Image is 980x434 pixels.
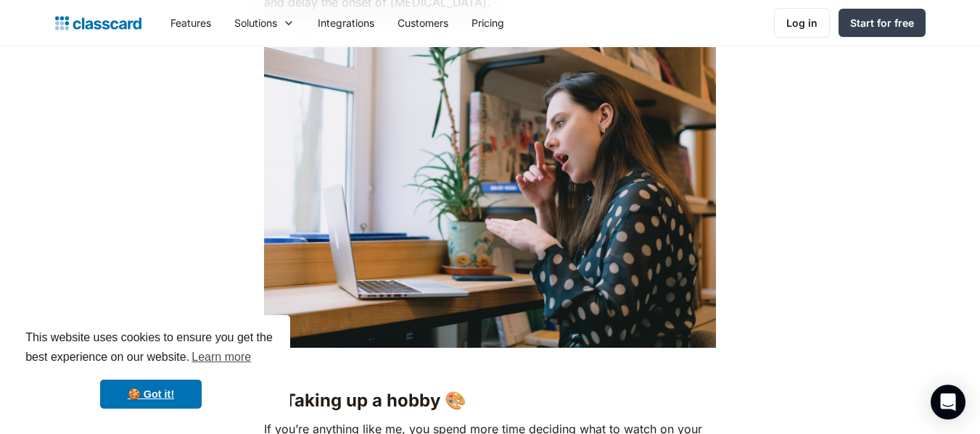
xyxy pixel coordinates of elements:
[55,13,141,33] a: home
[264,355,716,375] p: ‍
[931,385,965,420] div: Open Intercom Messenger
[234,15,277,30] div: Solutions
[25,329,276,368] span: This website uses cookies to ensure you get the best experience on our website.
[264,390,466,411] strong: 4. Taking up a hobby 🎨
[386,7,460,39] a: Customers
[100,380,202,409] a: dismiss cookie message
[264,47,716,348] img: a language teacher teaching a student online from her house
[189,346,253,368] a: learn more about cookies
[12,315,290,422] div: cookieconsent
[850,15,914,30] div: Start for free
[774,8,830,38] a: Log in
[223,7,306,39] div: Solutions
[460,7,516,39] a: Pricing
[306,7,386,39] a: Integrations
[786,15,818,30] div: Log in
[159,7,223,39] a: Features
[839,9,926,37] a: Start for free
